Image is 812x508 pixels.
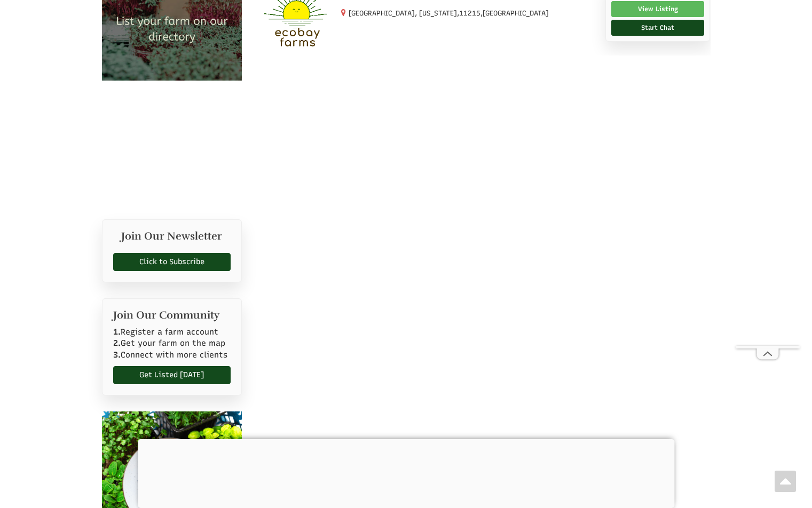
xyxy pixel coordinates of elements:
a: Get Listed [DATE] [113,366,231,384]
iframe: Advertisement [102,86,242,214]
a: Click to Subscribe [113,253,231,271]
p: Register a farm account Get your farm on the map Connect with more clients [113,327,231,361]
iframe: Advertisement [258,65,711,113]
span: 11215 [459,9,480,18]
b: 1. [113,327,121,337]
span: [GEOGRAPHIC_DATA] [483,9,549,18]
h2: Join Our Newsletter [113,231,231,248]
a: Start Chat [611,20,705,36]
h2: Join Our Community [113,309,231,321]
iframe: Advertisement [138,439,674,505]
iframe: Advertisement [736,26,800,346]
a: View Listing [611,1,705,17]
small: [GEOGRAPHIC_DATA], [US_STATE], , [349,9,549,17]
b: 3. [113,350,121,360]
b: 2. [113,338,121,348]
